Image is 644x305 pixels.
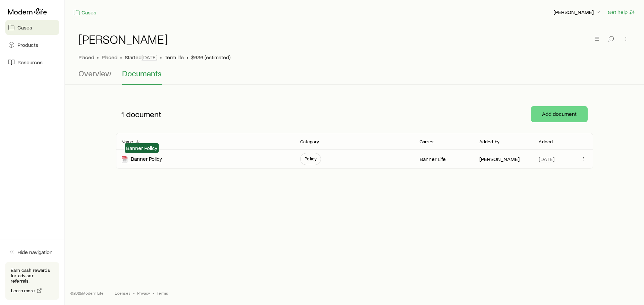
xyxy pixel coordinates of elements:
[186,54,189,61] span: •
[11,268,54,284] p: Earn cash rewards for advisor referrals.
[78,32,168,46] h1: [PERSON_NAME]
[607,8,636,16] button: Get help
[553,9,602,15] p: [PERSON_NAME]
[305,156,317,161] span: Policy
[5,262,59,300] div: Earn cash rewards for advisor referrals.Learn more
[102,54,117,61] span: Placed
[420,156,446,162] p: Banner Life
[153,290,154,296] span: •
[539,156,554,162] span: [DATE]
[553,8,602,16] button: [PERSON_NAME]
[11,288,35,293] span: Learn more
[115,290,130,296] a: Licenses
[78,69,631,85] div: Case details tabs
[121,109,124,119] span: 1
[121,155,162,163] div: Banner Policy
[5,37,59,52] a: Products
[420,139,434,144] p: Carrier
[70,290,104,296] p: © 2025 Modern Life
[191,54,230,61] span: $636 (estimated)
[97,54,99,61] span: •
[479,156,520,162] p: [PERSON_NAME]
[531,106,588,122] button: Add document
[17,249,53,255] span: Hide navigation
[73,9,97,16] a: Cases
[137,290,150,296] a: Privacy
[17,42,38,48] span: Products
[120,54,122,61] span: •
[121,139,133,144] p: Name
[479,139,499,144] p: Added by
[133,290,135,296] span: •
[78,54,94,61] p: Placed
[5,245,59,259] button: Hide navigation
[78,69,111,78] span: Overview
[300,139,319,144] p: Category
[126,109,161,119] span: document
[165,54,184,61] span: Term life
[157,290,168,296] a: Terms
[5,20,59,35] a: Cases
[125,54,157,61] p: Started
[160,54,162,61] span: •
[122,69,162,78] span: Documents
[17,24,32,31] span: Cases
[5,55,59,70] a: Resources
[539,139,553,144] p: Added
[17,59,43,66] span: Resources
[142,54,157,61] span: [DATE]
